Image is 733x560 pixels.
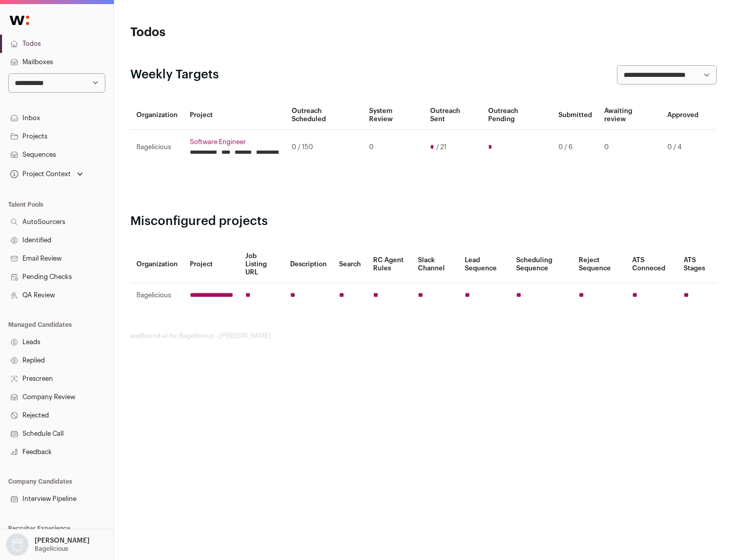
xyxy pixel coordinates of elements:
th: Reject Sequence [573,246,627,283]
img: Wellfound [4,10,35,31]
th: Search [333,246,367,283]
h1: Todos [130,24,326,41]
h2: Weekly Targets [130,67,219,83]
footer: wellfound:ai for Bagelicious - [PERSON_NAME] [130,332,717,340]
div: Project Context [8,170,71,178]
th: Scheduling Sequence [510,246,573,283]
th: Organization [130,246,184,283]
a: Software Engineer [190,138,279,146]
p: [PERSON_NAME] [35,537,90,545]
th: Description [284,246,333,283]
td: 0 / 4 [661,130,704,165]
td: Bagelicious [130,283,184,308]
th: Submitted [552,101,598,130]
button: Open dropdown [4,534,92,556]
th: System Review [363,101,424,130]
th: ATS Stages [678,246,717,283]
h2: Misconfigured projects [130,213,717,230]
th: ATS Conneced [626,246,677,283]
td: Bagelicious [130,130,184,165]
th: Lead Sequence [459,246,510,283]
span: / 21 [436,143,446,151]
th: Slack Channel [412,246,459,283]
th: RC Agent Rules [367,246,411,283]
th: Project [184,101,286,130]
td: 0 / 150 [286,130,363,165]
th: Approved [661,101,704,130]
th: Outreach Scheduled [286,101,363,130]
th: Outreach Sent [424,101,483,130]
p: Bagelicious [35,545,68,553]
td: 0 / 6 [552,130,598,165]
img: nopic.png [6,534,29,556]
td: 0 [598,130,661,165]
td: 0 [363,130,424,165]
button: Open dropdown [8,167,85,181]
th: Awaiting review [598,101,661,130]
th: Project [184,246,239,283]
th: Outreach Pending [482,101,552,130]
th: Organization [130,101,184,130]
th: Job Listing URL [239,246,284,283]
